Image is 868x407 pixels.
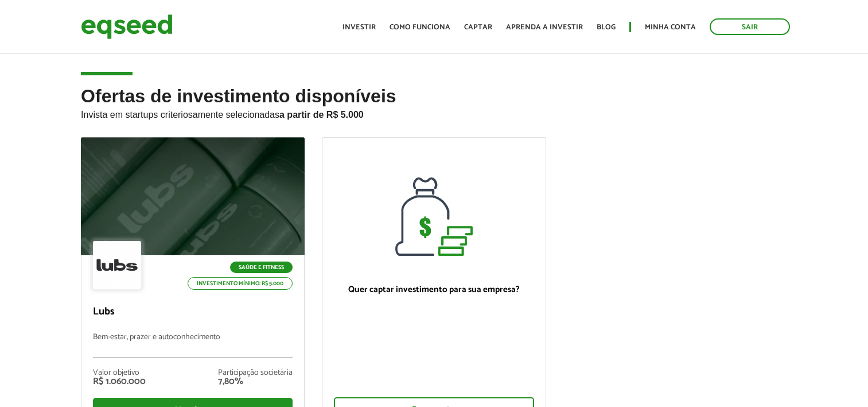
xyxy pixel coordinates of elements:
div: R$ 1.060.000 [93,377,146,386]
a: Sair [710,18,790,35]
strong: a partir de R$ 5.000 [279,110,364,120]
p: Invista em startups criteriosamente selecionadas [81,106,787,120]
p: Investimento mínimo: R$ 5.000 [188,277,293,290]
div: Valor objetivo [93,369,146,377]
p: Lubs [93,306,293,318]
a: Como funciona [390,24,450,31]
a: Blog [597,24,616,31]
p: Quer captar investimento para sua empresa? [334,285,534,295]
img: EqSeed [81,11,173,42]
div: Participação societária [218,369,293,377]
a: Investir [342,24,376,31]
a: Aprenda a investir [506,24,583,31]
p: Saúde e Fitness [230,262,293,273]
div: 7,80% [218,377,293,386]
a: Minha conta [645,24,696,31]
a: Captar [464,24,492,31]
h2: Ofertas de investimento disponíveis [81,86,787,137]
p: Bem-estar, prazer e autoconhecimento [93,333,293,358]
